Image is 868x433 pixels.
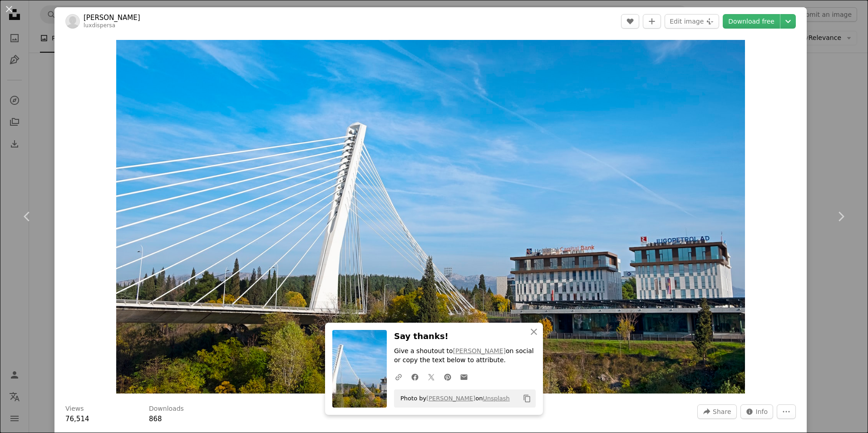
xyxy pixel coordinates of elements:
a: [PERSON_NAME] [453,347,506,354]
a: Download free [723,14,780,29]
a: Unsplash [483,395,509,402]
a: [PERSON_NAME] [84,13,140,22]
a: Next [814,173,868,260]
button: Choose download size [780,14,796,29]
a: Share on Pinterest [439,368,456,386]
a: Share on Facebook [407,368,423,386]
span: 868 [149,415,162,423]
img: Go to Denis Ismailaj's profile [65,14,80,29]
button: Copy to clipboard [519,391,535,406]
img: a large white bridge over a river next to a tall building [116,40,745,394]
span: 76,514 [65,415,89,423]
button: Like [621,14,639,29]
a: [PERSON_NAME] [426,395,475,402]
h3: Say thanks! [394,330,536,343]
button: More Actions [777,404,796,419]
p: Give a shoutout to on social or copy the text below to attribute. [394,347,536,365]
span: Share [713,405,731,418]
h3: Downloads [149,404,184,413]
h3: Views [65,404,84,413]
button: Stats about this image [740,404,774,419]
button: Share this image [697,404,736,419]
button: Edit image [665,14,719,29]
button: Zoom in on this image [116,40,745,394]
a: Share on Twitter [423,368,439,386]
a: luxdispersa [84,22,115,29]
span: Photo by on [396,391,510,406]
span: Info [756,405,768,418]
button: Add to Collection [643,14,661,29]
a: Share over email [456,368,472,386]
